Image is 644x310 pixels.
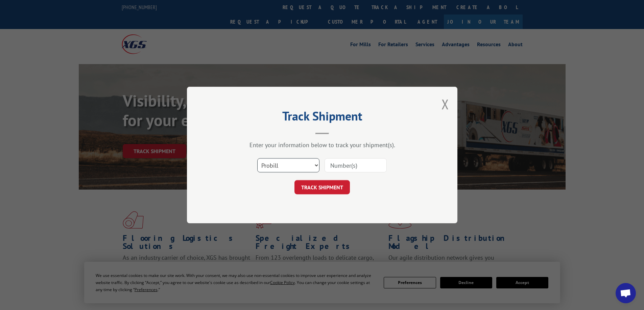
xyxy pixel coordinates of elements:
[294,180,350,194] button: TRACK SHIPMENT
[325,158,387,172] input: Number(s)
[442,95,449,113] button: Close modal
[221,111,424,124] h2: Track Shipment
[221,141,424,149] div: Enter your information below to track your shipment(s).
[616,283,636,303] a: Open chat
